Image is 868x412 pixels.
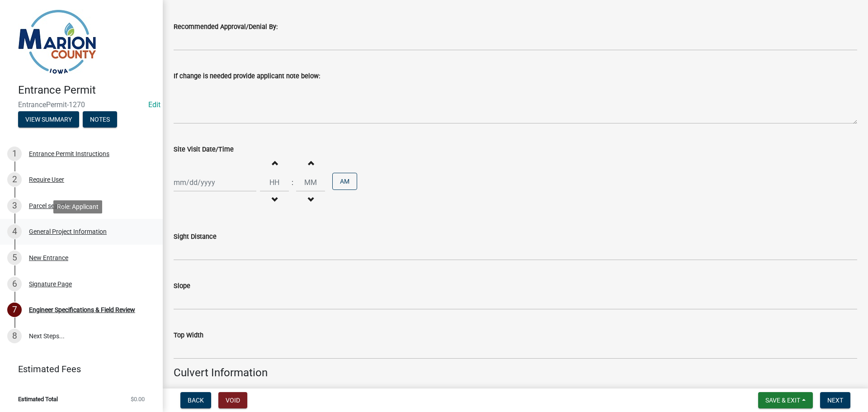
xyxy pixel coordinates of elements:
[218,392,247,408] button: Void
[18,116,79,123] wm-modal-confirm: Summary
[174,24,278,30] label: Recommended Approval/Denial By:
[18,100,145,109] span: EntrancePermit-1270
[83,111,117,128] button: Notes
[83,116,117,123] wm-modal-confirm: Notes
[18,396,58,402] span: Estimated Total
[18,111,79,128] button: View Summary
[174,147,234,153] label: Site Visit Date/Time
[29,176,64,183] div: Require User
[7,172,22,187] div: 2
[758,392,813,408] button: Save & Exit
[7,224,22,239] div: 4
[827,397,843,404] span: Next
[174,283,190,289] label: Slope
[29,307,135,313] div: Engineer Specifications & Field Review
[332,173,357,190] button: AM
[289,177,296,188] div: :
[7,147,22,161] div: 1
[260,173,289,192] input: Hours
[7,360,148,378] a: Estimated Fees
[765,397,800,404] span: Save & Exit
[18,84,156,97] h4: Entrance Permit
[180,392,211,408] button: Back
[7,329,22,343] div: 8
[18,9,96,74] img: Marion County, Iowa
[174,234,217,240] label: Sight Distance
[29,228,107,235] div: General Project Information
[53,200,102,213] div: Role: Applicant
[820,392,850,408] button: Next
[7,199,22,213] div: 3
[174,332,203,339] label: Top Width
[131,396,145,402] span: $0.00
[188,397,204,404] span: Back
[174,366,857,379] h4: Culvert Information
[7,303,22,317] div: 7
[296,173,325,192] input: Minutes
[174,73,320,80] label: If change is needed provide applicant note below:
[29,151,109,157] div: Entrance Permit Instructions
[29,255,68,261] div: New Entrance
[148,100,160,109] wm-modal-confirm: Edit Application Number
[7,251,22,265] div: 5
[29,203,67,209] div: Parcel search
[148,100,160,109] a: Edit
[29,281,72,287] div: Signature Page
[7,277,22,291] div: 6
[174,173,256,192] input: mm/dd/yyyy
